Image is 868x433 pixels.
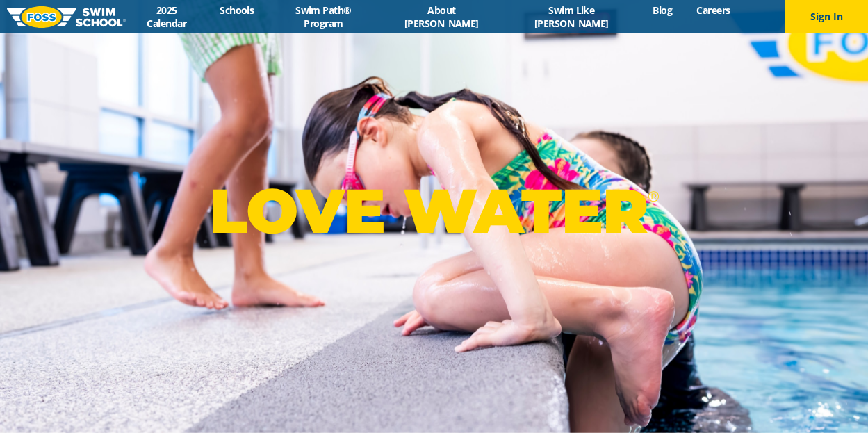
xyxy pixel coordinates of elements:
a: About [PERSON_NAME] [381,3,502,30]
a: Careers [685,3,742,17]
p: LOVE WATER [209,174,659,248]
a: Swim Like [PERSON_NAME] [502,3,641,30]
a: Blog [641,3,685,17]
img: FOSS Swim School Logo [7,6,126,28]
a: Schools [208,3,266,17]
a: Swim Path® Program [266,3,381,30]
sup: ® [648,188,659,205]
a: 2025 Calendar [126,3,208,30]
